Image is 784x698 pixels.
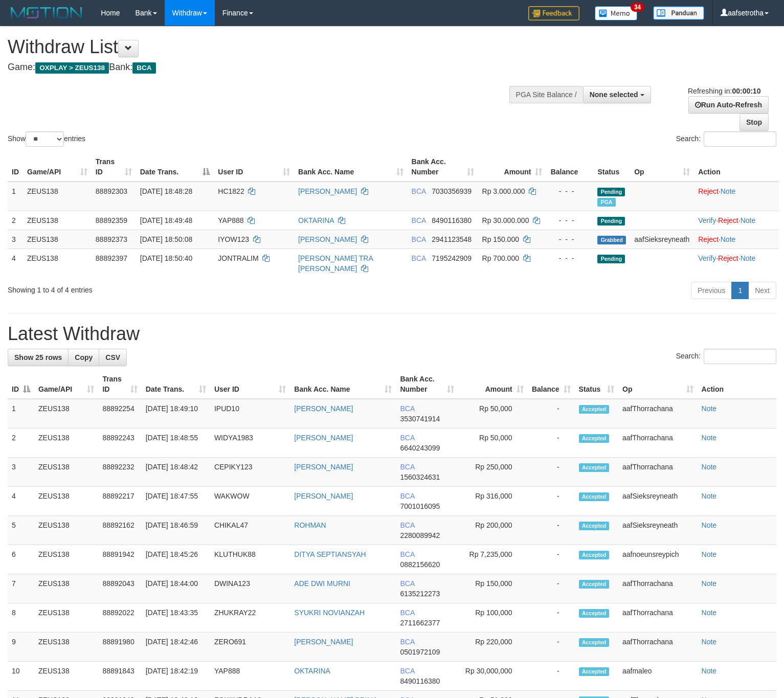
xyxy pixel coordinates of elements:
span: Accepted [579,580,610,589]
a: SYUKRI NOVIANZAH [294,609,365,617]
td: ZEUS138 [23,230,92,249]
span: BCA [400,609,414,617]
td: ZEUS138 [34,399,98,429]
td: [DATE] 18:46:59 [142,516,210,545]
th: Balance [546,152,593,182]
th: User ID: activate to sort column ascending [210,370,290,399]
span: [DATE] 18:50:40 [140,254,192,262]
a: Note [721,187,736,195]
td: ZEUS138 [23,249,92,278]
a: Note [702,638,717,646]
td: Rp 50,000 [458,399,528,429]
td: 88891843 [98,662,141,691]
a: Next [748,282,776,299]
td: [DATE] 18:43:35 [142,603,210,633]
div: Showing 1 to 4 of 4 entries [8,281,319,295]
td: ZEUS138 [34,545,98,574]
span: Copy 2941123548 to clipboard [432,235,472,243]
a: Note [721,235,736,243]
input: Search: [704,131,776,147]
span: Rp 150.000 [482,235,519,243]
span: [DATE] 18:48:28 [140,187,192,195]
a: [PERSON_NAME] TRA [PERSON_NAME] [298,254,373,273]
td: 88892162 [98,516,141,545]
td: - [528,429,575,458]
span: BCA [400,434,414,442]
a: Verify [698,216,716,224]
td: 88891942 [98,545,141,574]
td: [DATE] 18:44:00 [142,574,210,603]
h4: Game: Bank: [8,62,512,73]
span: Copy 0501972109 to clipboard [400,648,440,656]
td: 7 [8,574,34,603]
td: ZEUS138 [34,633,98,662]
th: Date Trans.: activate to sort column ascending [142,370,210,399]
span: BCA [400,404,414,413]
a: [PERSON_NAME] [298,235,357,243]
td: 88892243 [98,429,141,458]
th: Trans ID: activate to sort column ascending [98,370,141,399]
th: Trans ID: activate to sort column ascending [92,152,136,182]
td: 88892232 [98,458,141,487]
a: Reject [698,235,719,243]
span: Grabbed [597,236,626,244]
span: BCA [412,187,426,195]
input: Search: [704,349,776,364]
span: IYOW123 [218,235,249,243]
td: 3 [8,458,34,487]
td: 88891980 [98,633,141,662]
th: Status: activate to sort column ascending [575,370,618,399]
td: - [528,545,575,574]
td: ZERO691 [210,633,290,662]
a: Verify [698,254,716,262]
th: Date Trans.: activate to sort column descending [136,152,214,182]
span: Accepted [579,463,610,472]
th: Action [694,152,779,182]
a: [PERSON_NAME] [294,463,353,471]
td: [DATE] 18:48:55 [142,429,210,458]
td: CEPIKY123 [210,458,290,487]
span: Marked by aafnoeunsreypich [597,198,615,207]
td: 10 [8,662,34,691]
span: Copy 1560324631 to clipboard [400,473,440,481]
a: Previous [691,282,732,299]
td: 9 [8,633,34,662]
span: Pending [597,255,625,263]
td: Rp 250,000 [458,458,528,487]
span: BCA [400,521,414,529]
th: Action [698,370,776,399]
a: Copy [68,349,99,366]
label: Search: [676,131,776,147]
select: Showentries [26,131,64,147]
div: - - - [550,253,589,263]
div: - - - [550,186,589,196]
span: 34 [631,3,644,12]
td: 1 [8,182,23,211]
td: [DATE] 18:49:10 [142,399,210,429]
a: Note [702,579,717,588]
a: Reject [718,216,738,224]
td: - [528,633,575,662]
td: aafSieksreyneath [618,516,698,545]
td: aafThorrachana [618,574,698,603]
td: 4 [8,249,23,278]
span: Accepted [579,638,610,647]
td: 6 [8,545,34,574]
span: BCA [400,550,414,558]
span: 88892359 [96,216,127,224]
td: aafmaleo [618,662,698,691]
img: Button%20Memo.svg [595,6,638,20]
span: Accepted [579,434,610,443]
span: BCA [400,492,414,500]
span: Copy 6135212273 to clipboard [400,590,440,598]
a: DITYA SEPTIANSYAH [294,550,366,558]
th: Game/API: activate to sort column ascending [34,370,98,399]
div: PGA Site Balance / [509,86,583,103]
td: ZEUS138 [34,516,98,545]
td: [DATE] 18:47:55 [142,487,210,516]
h1: Latest Withdraw [8,324,776,344]
span: CSV [105,353,120,362]
th: Bank Acc. Number: activate to sort column ascending [396,370,458,399]
a: Note [702,404,717,413]
td: YAP888 [210,662,290,691]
